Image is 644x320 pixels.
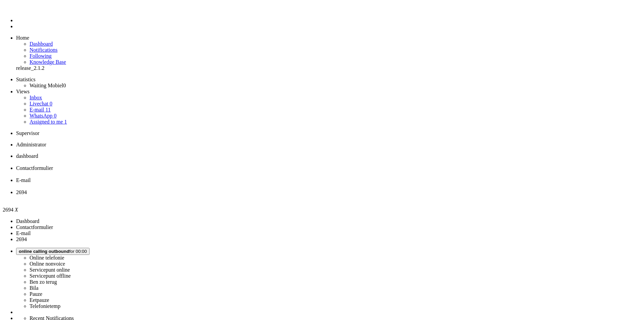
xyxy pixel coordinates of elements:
[16,248,90,255] button: online calling outboundfor 00:00
[30,107,44,112] span: E-mail
[3,35,641,71] ul: dashboard menu items
[30,113,56,119] a: WhatsApp 0
[30,119,67,125] a: Assigned to me 1
[19,249,87,254] span: for 00:00
[46,107,51,112] span: 11
[16,189,27,195] span: 2694
[54,113,56,119] span: 0
[30,297,49,303] label: Eetpauze
[64,119,67,125] span: 1
[30,83,66,88] a: Waiting Mobiel
[30,285,39,291] label: Bila
[16,177,641,189] li: View
[16,165,641,177] li: 2468
[3,3,98,14] body: Rich Text Area. Press ALT-0 for help.
[30,41,53,47] a: Dashboard menu item
[16,24,641,30] li: Tickets menu
[30,95,42,100] a: Inbox
[16,230,641,236] li: E-mail
[30,47,58,53] span: Notifications
[30,41,53,47] span: Dashboard
[30,59,66,65] span: Knowledge Base
[30,273,71,279] label: Servicepunt offline
[30,101,48,106] span: Livechat
[16,159,641,165] div: Close tab
[16,165,53,171] span: Contactformulier
[16,77,641,83] li: Statistics
[63,83,66,88] span: 0
[15,207,18,213] i: X
[30,267,70,273] label: Servicepunt online
[16,89,641,95] li: Views
[16,130,641,136] li: Supervisor
[30,303,60,309] label: Telefonietemp
[16,236,641,242] li: 2694
[30,53,52,59] a: Following
[50,101,52,106] span: 0
[3,5,641,30] ul: Menu
[16,142,641,148] li: Administrator
[3,207,13,213] span: 2694
[30,279,57,285] label: Ben zo terug
[16,153,38,159] span: dashboard
[16,195,641,201] div: Close tab
[30,119,63,125] span: Assigned to me
[16,218,641,224] li: Dashboard
[16,177,31,183] span: E-mail
[30,107,51,112] a: E-mail 11
[30,255,64,261] label: Online telefonie
[16,65,44,71] span: release_2.1.2
[16,17,641,24] li: Dashboard menu
[30,47,58,53] a: Notifications menu item
[16,171,641,177] div: Close tab
[30,59,66,65] a: Knowledge base
[16,153,641,165] li: Dashboard
[16,5,28,11] a: Omnidesk
[16,248,641,309] li: online calling outboundfor 00:00 Online telefonieOnline nonvoiceServicepunt onlineServicepunt off...
[30,101,52,106] a: Livechat 0
[16,189,641,201] li: 2694
[16,35,641,41] li: Home menu item
[30,113,52,119] span: WhatsApp
[30,291,42,297] label: Pauze
[30,261,65,267] label: Online nonvoice
[19,249,69,254] span: online calling outbound
[16,224,641,230] li: Contactformulier
[16,183,641,189] div: Close tab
